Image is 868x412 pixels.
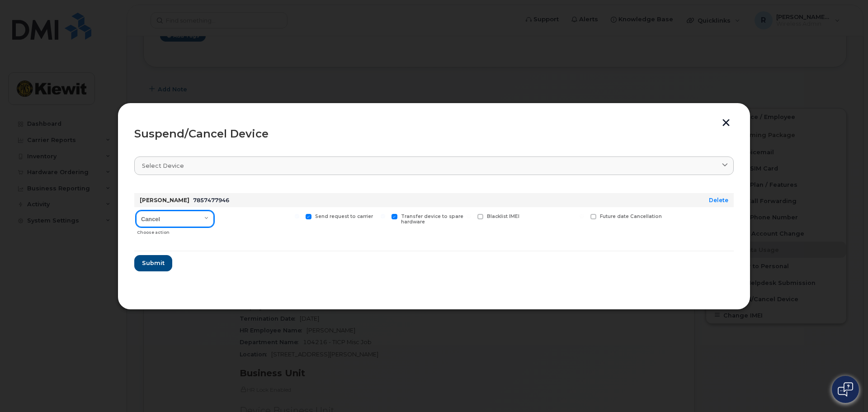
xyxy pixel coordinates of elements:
a: Delete [709,197,728,204]
input: Future date Cancellation [580,214,584,218]
span: Future date Cancellation [600,213,662,219]
strong: [PERSON_NAME] [140,197,189,204]
span: Blacklist IMEI [487,213,519,219]
span: Transfer device to spare hardware [401,213,463,225]
input: Transfer device to spare hardware [381,214,385,218]
div: Suspend/Cancel Device [134,128,734,139]
button: Submit [134,255,172,271]
a: Select device [134,156,734,175]
input: Send request to carrier [295,214,299,218]
img: Open chat [838,382,853,397]
span: Select device [142,161,184,170]
span: Send request to carrier [315,213,373,219]
span: Submit [142,259,165,267]
span: 7857477946 [193,197,229,204]
div: Choose action [137,225,214,236]
input: Blacklist IMEI [467,214,471,218]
